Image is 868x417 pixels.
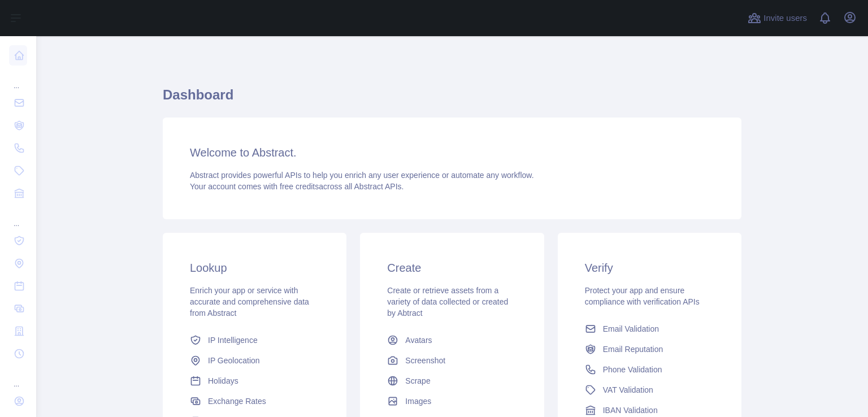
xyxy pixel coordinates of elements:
h3: Create [387,260,517,276]
span: Exchange Rates [208,396,266,407]
span: free credits [280,182,319,191]
span: VAT Validation [603,384,653,396]
span: Enrich your app or service with accurate and comprehensive data from Abstract [190,286,309,318]
a: Phone Validation [580,359,719,380]
span: Avatars [405,335,432,346]
span: Abstract provides powerful APIs to help you enrich any user experience or automate any workflow. [190,171,534,180]
span: Protect your app and ensure compliance with verification APIs [585,286,700,306]
span: IP Geolocation [208,355,260,366]
span: IP Intelligence [208,335,258,346]
a: Holidays [185,371,324,391]
h3: Lookup [190,260,319,276]
a: Avatars [383,330,521,350]
a: IP Intelligence [185,330,324,350]
a: VAT Validation [580,380,719,400]
span: Screenshot [405,355,445,366]
span: Email Reputation [603,344,663,355]
span: Holidays [208,375,238,386]
a: Exchange Rates [185,391,324,411]
a: Email Validation [580,319,719,339]
h1: Dashboard [163,86,741,113]
a: IP Geolocation [185,350,324,371]
div: ... [9,366,27,389]
span: Your account comes with across all Abstract APIs. [190,182,403,191]
span: Email Validation [603,323,659,335]
span: Images [405,396,431,407]
span: Invite users [763,12,807,25]
a: Email Reputation [580,339,719,359]
h3: Verify [585,260,714,276]
span: IBAN Validation [603,405,658,416]
div: ... [9,206,27,228]
span: Create or retrieve assets from a variety of data collected or created by Abtract [387,286,508,318]
h3: Welcome to Abstract. [190,145,714,160]
a: Screenshot [383,350,521,371]
div: ... [9,68,27,90]
a: Scrape [383,371,521,391]
button: Invite users [745,9,809,27]
span: Phone Validation [603,364,662,375]
span: Scrape [405,375,430,386]
a: Images [383,391,521,411]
